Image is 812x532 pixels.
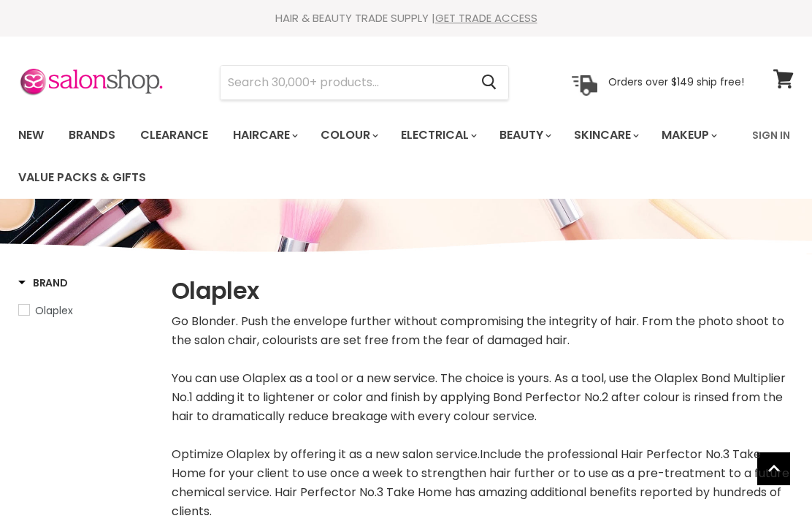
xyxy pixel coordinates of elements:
span: Olaplex [35,303,73,318]
a: Brands [58,120,126,151]
a: Colour [310,120,387,151]
div: Go Blonder. Push the envelope further without compromising the integrity of hair. From the photo ... [172,312,794,521]
input: Search [221,66,470,99]
a: GET TRADE ACCESS [435,10,537,26]
a: Haircare [222,120,307,151]
a: Clearance [129,120,219,151]
a: New [7,120,55,151]
a: Makeup [651,120,726,151]
a: Skincare [563,120,648,151]
form: Product [220,65,509,100]
a: Sign In [743,120,799,151]
a: Electrical [390,120,486,151]
a: Olaplex [18,303,153,319]
ul: Main menu [7,114,743,199]
button: Search [470,66,508,99]
h1: Olaplex [172,275,794,306]
h3: Brand [18,275,68,290]
a: Beauty [489,120,560,151]
p: Orders over $149 ship free! [608,75,744,88]
a: Value Packs & Gifts [7,162,157,193]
